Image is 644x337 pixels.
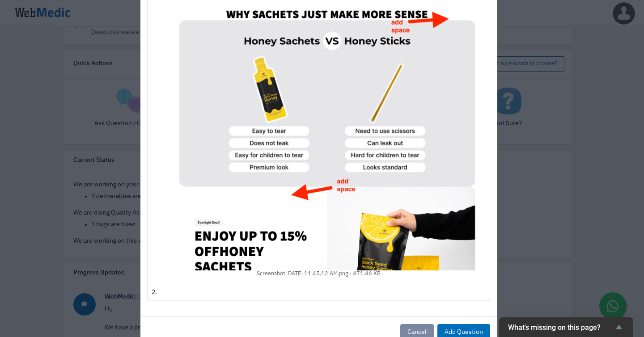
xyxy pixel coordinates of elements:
a: Screenshot [DATE] 11.45.12 AM.png 471.46 KB [152,129,486,277]
button: Show survey - What's missing on this page? [508,322,624,333]
span: What's missing on this page? [508,323,614,332]
span: 471.46 KB [350,271,381,277]
span: Screenshot [DATE] 11.45.12 AM.png [257,271,348,277]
